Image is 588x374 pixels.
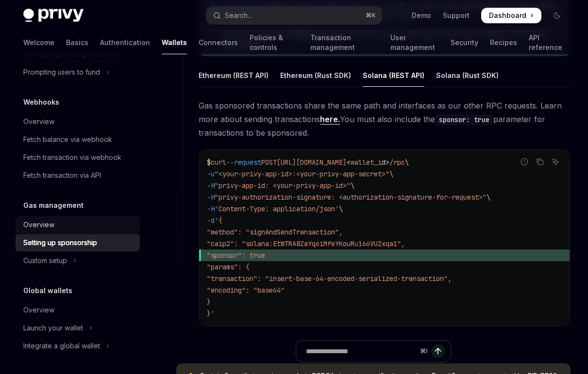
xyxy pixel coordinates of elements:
div: Overview [23,116,54,127]
div: Search... [225,10,252,21]
div: Launch your wallet [23,322,83,334]
img: dark logo [23,9,84,22]
a: Policies & controls [250,31,299,54]
span: "privy-app-id: <your-privy-app-id>" [215,181,351,190]
div: Solana (REST API) [363,64,424,87]
div: Custom setup [23,255,67,266]
span: 'Content-Type: application/json' [215,204,339,213]
button: Send message [431,344,445,358]
a: Security [451,31,478,54]
a: Welcome [23,31,54,54]
div: Integrate a global wallet [23,340,100,352]
h5: Gas management [23,200,84,211]
div: Fetch transaction via webhook [23,152,121,163]
a: Support [443,11,470,20]
a: Fetch balance via webhook [16,131,140,148]
span: "privy-authorization-signature: <authorization-signature-for-request>" [215,193,487,202]
span: -H [207,181,215,190]
button: Toggle Prompting users to fund section [16,63,140,81]
a: Connectors [199,31,238,54]
div: Fetch transaction via API [23,170,101,181]
div: Ethereum (Rust SDK) [280,64,351,87]
span: -H [207,193,215,202]
span: /rpc [389,158,405,167]
span: wallet_i [351,158,382,167]
a: Fetch transaction via API [16,167,140,184]
a: User management [390,31,439,54]
span: $ [207,158,211,167]
a: Authentication [100,31,150,54]
a: here. [320,114,340,125]
a: Transaction management [310,31,378,54]
span: --request [226,158,261,167]
div: Overview [23,219,54,231]
div: Prompting users to fund [23,66,100,78]
button: Toggle dark mode [549,8,565,23]
span: "method": "signAndSendTransaction", [207,228,343,236]
span: POST [261,158,277,167]
h5: Webhooks [23,96,59,108]
a: Demo [412,11,431,20]
span: [URL][DOMAIN_NAME] [277,158,347,167]
span: }' [207,309,215,318]
button: Toggle Integrate a global wallet section [16,337,140,355]
span: "params": { [207,263,250,271]
span: Dashboard [489,11,526,20]
h5: Global wallets [23,285,72,296]
span: "caip2": "solana:EtWTRABZaYq6iMfeYKouRu166VU2xqa1", [207,239,405,248]
div: Setting up sponsorship [23,237,97,249]
button: Open search [206,7,382,24]
span: "encoding": "base64" [207,286,285,295]
span: -u [207,170,215,178]
button: Toggle Launch your wallet section [16,319,140,337]
a: Setting up sponsorship [16,234,140,251]
span: ⌘ K [366,12,376,19]
button: Report incorrect code [518,156,531,168]
span: '{ [215,216,222,225]
span: \ [389,170,393,178]
span: < [347,158,351,167]
span: \ [405,158,409,167]
a: Wallets [162,31,187,54]
a: Overview [16,113,140,130]
span: \ [351,181,354,190]
span: \ [487,193,490,202]
a: Overview [16,216,140,234]
div: Solana (Rust SDK) [436,64,499,87]
button: Toggle Custom setup section [16,252,140,269]
span: "transaction": "insert-base-64-encoded-serialized-transaction", [207,274,452,283]
span: > [386,158,389,167]
span: -d [207,216,215,225]
span: "sponsor": true [207,251,265,260]
a: Overview [16,301,140,319]
button: Copy the contents from the code block [534,156,546,168]
span: d [382,158,386,167]
a: Recipes [490,31,517,54]
span: -H [207,204,215,213]
div: Fetch balance via webhook [23,134,112,145]
a: Fetch transaction via webhook [16,149,140,166]
a: API reference [529,31,565,54]
div: Ethereum (REST API) [199,64,269,87]
span: } [207,297,211,306]
span: \ [339,204,343,213]
div: Overview [23,304,54,316]
a: Dashboard [481,8,541,23]
span: "<your-privy-app-id>:<your-privy-app-secret>" [215,170,389,178]
span: Gas sponsored transactions share the same path and interfaces as our other RPC requests. Learn mo... [199,99,570,140]
a: Basics [66,31,88,54]
code: sponsor: true [435,114,493,125]
button: Ask AI [549,156,562,168]
span: curl [211,158,226,167]
input: Ask a question... [306,341,416,362]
